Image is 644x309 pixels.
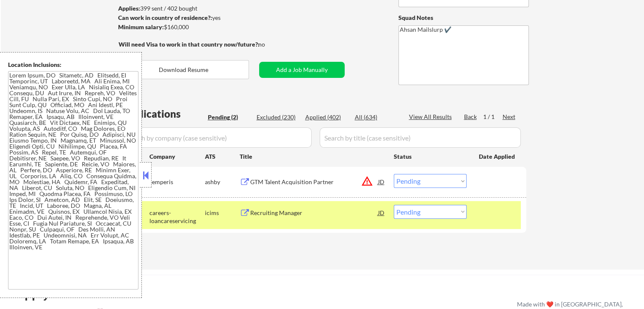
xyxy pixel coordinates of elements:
div: Back [464,113,478,121]
strong: Will need Visa to work in that country now/future?: [119,41,260,48]
div: $160,000 [118,23,259,31]
div: Squad Notes [398,14,529,22]
div: Excluded (230) [257,113,299,121]
strong: Minimum salary: [118,23,164,30]
button: warning_amber [361,175,373,187]
div: GTM Talent Acquisition Partner [250,178,378,186]
div: careers-loancareservicing [149,209,205,225]
div: 1 / 1 [483,113,503,121]
div: View All Results [409,113,454,121]
div: Location Inclusions: [8,61,138,69]
button: Download Resume [119,60,249,79]
div: ashby [205,178,240,186]
div: Company [149,152,205,161]
div: Applied (402) [305,113,348,121]
div: Pending (2) [208,113,250,121]
div: ApplyAll [17,287,74,301]
div: All (634) [355,113,397,121]
div: JD [377,174,386,189]
div: semperis [149,178,205,186]
button: Add a Job Manually [259,62,345,78]
div: yes [118,14,257,22]
div: Date Applied [479,152,516,161]
div: Status [394,149,467,164]
strong: Can work in country of residence?: [118,14,212,21]
div: Title [240,152,386,161]
strong: Applies: [118,5,140,12]
div: Next [503,113,516,121]
input: Search by title (case sensitive) [320,127,521,148]
div: no [258,40,282,49]
div: Recruiting Manager [250,209,378,217]
div: ATS [205,152,240,161]
input: Search by company (case sensitive) [121,127,312,148]
div: 399 sent / 402 bought [118,4,259,13]
div: icims [205,209,240,217]
div: JD [377,205,386,220]
div: Applications [121,109,205,119]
